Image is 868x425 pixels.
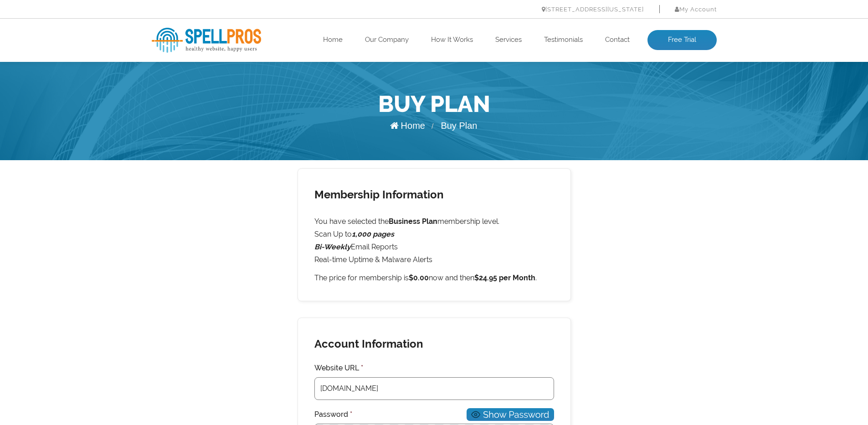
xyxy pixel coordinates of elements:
abbr: Required Field [361,364,363,372]
abbr: Required Field [350,410,352,419]
button: Show Password [467,408,554,421]
p: The price for membership is now and then . [314,272,554,284]
strong: $0.00 [409,273,429,282]
i: Bi-Weekly [314,243,351,251]
strong: Business Plan [389,217,437,226]
li: Real-time Uptime & Malware Alerts [314,253,554,266]
p: You have selected the membership level. [314,215,554,228]
span: Show Password [483,410,549,419]
li: Scan Up to [314,228,554,241]
h2: Account Information [314,334,554,354]
span: / [431,122,433,130]
label: Password [314,408,464,421]
a: Home [390,121,425,131]
h2: Membership Information [298,169,570,204]
strong: $24.95 per Month [474,273,535,282]
li: Email Reports [314,241,554,253]
span: Buy Plan [441,121,477,131]
strong: 1,000 pages [352,230,394,238]
label: Website URL [314,362,554,374]
h1: Buy Plan [152,88,717,120]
